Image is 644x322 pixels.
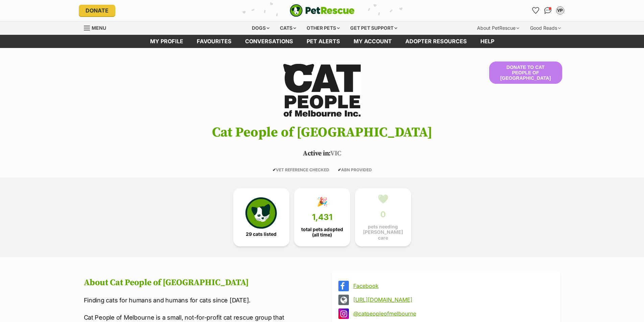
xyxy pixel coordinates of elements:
a: Donate [79,5,115,16]
a: Pet alerts [300,35,347,48]
ul: Account quick links [530,5,566,16]
button: My account [555,5,566,16]
div: Good Reads [525,21,566,35]
span: Active in: [303,149,330,158]
a: My account [347,35,399,48]
span: pets needing [PERSON_NAME] care [361,224,405,240]
a: Menu [84,21,111,33]
a: Adopter resources [399,35,474,48]
span: 1,431 [312,213,332,222]
a: 💚 0 pets needing [PERSON_NAME] care [355,188,411,246]
a: Help [474,35,501,48]
span: VET REFERENCE CHECKED [272,167,329,172]
a: My profile [143,35,190,48]
a: Facebook [353,283,551,289]
a: Favourites [190,35,238,48]
h2: About Cat People of [GEOGRAPHIC_DATA] [84,278,313,288]
span: 0 [380,210,386,219]
a: conversations [238,35,300,48]
p: VIC [74,149,571,159]
a: Favourites [530,5,541,16]
a: 🎉 1,431 total pets adopted (all time) [294,188,350,246]
span: Menu [92,25,106,31]
div: 🎉 [317,197,328,207]
button: Donate to Cat People of [GEOGRAPHIC_DATA] [489,61,562,84]
a: Conversations [543,5,553,16]
h1: Cat People of [GEOGRAPHIC_DATA] [74,125,571,140]
a: PetRescue [290,4,355,17]
div: Cats [275,21,301,35]
span: ABN PROVIDED [338,167,372,172]
div: 💚 [378,194,388,204]
img: logo-e224e6f780fb5917bec1dbf3a21bbac754714ae5b6737aabdf751b685950b380.svg [290,4,355,17]
img: chat-41dd97257d64d25036548639549fe6c8038ab92f7586957e7f3b1b290dea8141.svg [544,7,551,14]
div: Dogs [247,21,274,35]
div: VP [557,7,564,14]
img: cat-icon-068c71abf8fe30c970a85cd354bc8e23425d12f6e8612795f06af48be43a487a.svg [245,197,277,228]
img: Cat People of Melbourne [283,61,360,119]
span: total pets adopted (all time) [300,227,344,238]
div: About PetRescue [472,21,524,35]
div: Get pet support [345,21,402,35]
div: Other pets [302,21,344,35]
p: Finding cats for humans and humans for cats since [DATE]. [84,296,313,305]
icon: ✔ [338,167,341,172]
a: @catpeopleofmelbourne [353,311,551,317]
icon: ✔ [272,167,276,172]
a: [URL][DOMAIN_NAME] [353,297,551,303]
span: 29 cats listed [246,231,277,237]
a: 29 cats listed [233,188,289,246]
